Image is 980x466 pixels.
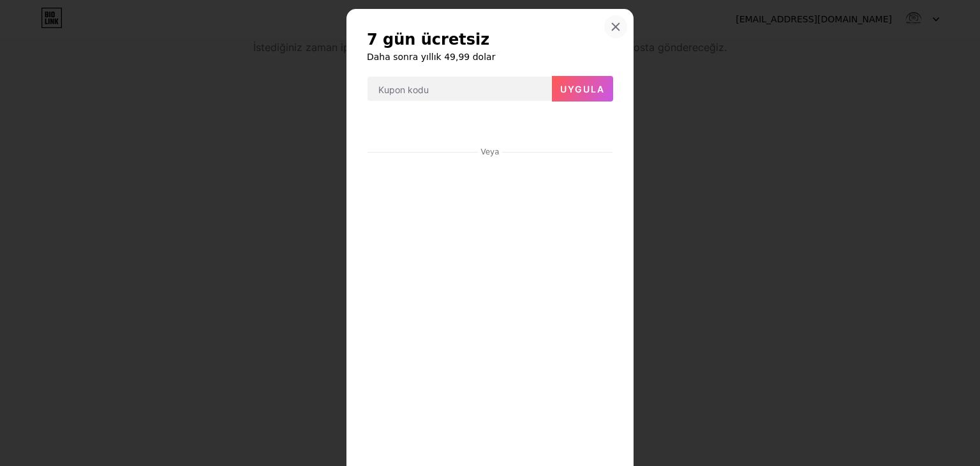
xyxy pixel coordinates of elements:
[367,112,612,143] iframe: Güvenli ödeme düğmesi çerçeveleri
[560,84,605,94] font: Uygula
[367,31,489,49] font: 7 gün ücretsiz
[480,147,499,156] font: Veya
[552,76,613,101] button: Uygula
[367,52,495,62] font: Daha sonra yıllık 49,99 dolar
[367,77,551,102] input: Kupon kodu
